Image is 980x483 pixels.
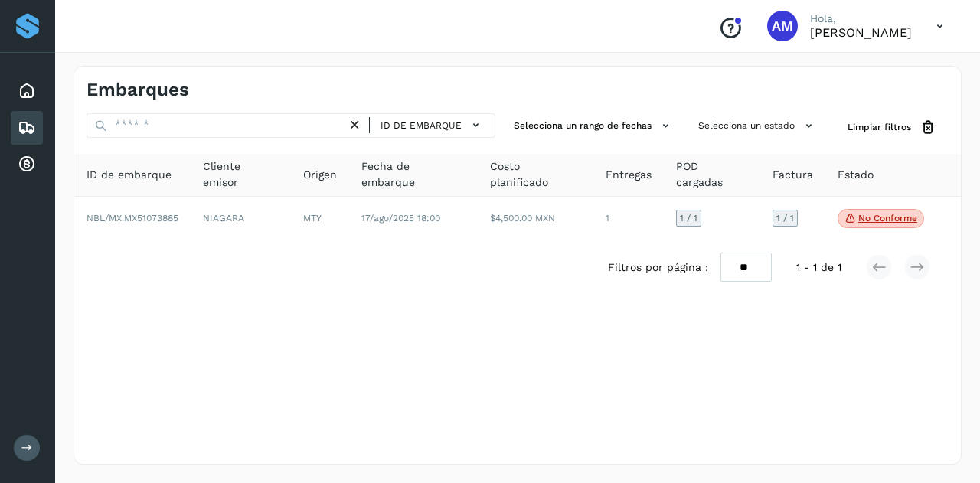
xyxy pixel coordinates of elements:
[478,197,593,241] td: $4,500.00 MXN
[810,12,912,25] p: Hola,
[361,213,440,224] span: 17/ago/2025 18:00
[838,167,874,183] span: Estado
[291,197,349,241] td: MTY
[773,167,813,183] span: Factura
[676,158,748,191] span: POD cargadas
[508,113,680,139] button: Selecciona un rango de fechas
[87,167,171,183] span: ID de embarque
[381,119,462,132] span: ID de embarque
[376,114,488,136] button: ID de embarque
[776,214,794,223] span: 1 / 1
[835,113,949,142] button: Limpiar filtros
[593,197,664,241] td: 1
[11,74,43,108] div: Inicio
[606,167,652,183] span: Entregas
[11,111,43,145] div: Embarques
[87,79,189,101] h4: Embarques
[203,158,279,191] span: Cliente emisor
[680,214,697,223] span: 1 / 1
[810,25,912,40] p: Angele Monserrat Manriquez Bisuett
[361,158,465,191] span: Fecha de embarque
[608,259,708,276] span: Filtros por página :
[692,113,823,139] button: Selecciona un estado
[11,148,43,181] div: Cuentas por cobrar
[848,120,911,134] span: Limpiar filtros
[87,213,178,224] span: NBL/MX.MX51073885
[191,197,291,241] td: NIAGARA
[490,158,581,191] span: Costo planificado
[796,259,841,276] span: 1 - 1 de 1
[303,167,337,183] span: Origen
[858,213,917,224] p: No conforme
